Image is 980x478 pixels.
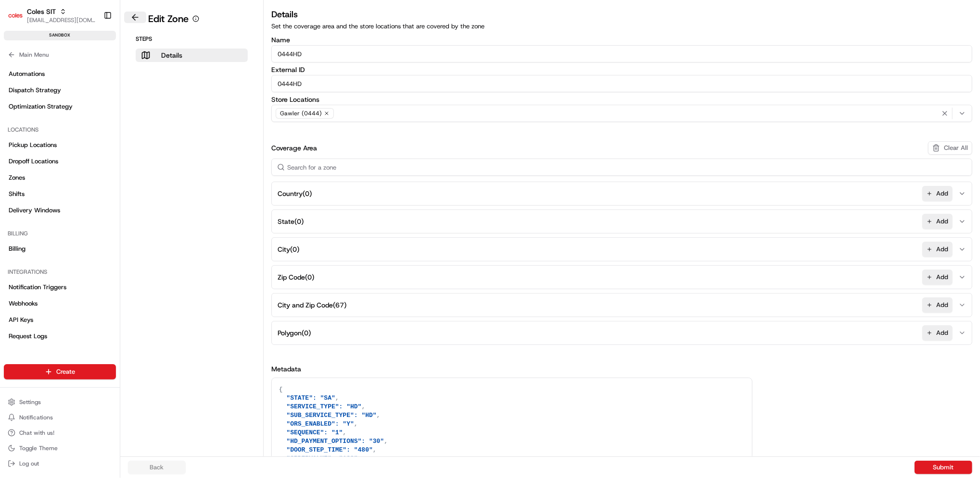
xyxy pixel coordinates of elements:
[33,101,122,109] div: We're available if you need us!
[4,395,116,409] button: Settings
[33,92,158,101] div: Start new chat
[922,325,953,341] button: Add
[922,214,953,229] button: Add
[19,429,54,437] span: Chat with us!
[19,398,41,406] span: Settings
[271,66,972,73] label: External ID
[9,86,61,95] span: Dispatch Strategy
[4,99,116,114] a: Optimization Strategy
[6,135,77,153] a: 📗Knowledge Base
[278,272,314,282] span: Zip Code ( 0 )
[9,299,38,308] span: Webhooks
[9,332,47,341] span: Request Logs
[271,159,972,176] input: Search for a zone
[4,280,116,295] a: Notification Triggers
[4,137,116,153] a: Pickup Locations
[148,12,189,25] h1: Edit Zone
[9,70,45,78] span: Automations
[4,364,116,380] button: Create
[271,105,972,122] button: Gawler (0444)
[4,170,116,185] a: Zones
[9,141,57,149] span: Pickup Locations
[4,4,100,27] button: Coles SITColes SIT[EMAIL_ADDRESS][DOMAIN_NAME]
[4,329,116,344] a: Request Logs
[4,411,116,424] button: Notifications
[274,238,970,261] button: City(0)Add
[4,241,116,257] a: Billing
[4,226,116,241] div: Billing
[4,66,116,82] a: Automations
[10,92,27,109] img: 1736555255976-a54dd68f-1ca7-489b-9aae-adbdc363a1c4
[4,426,116,440] button: Chat with us!
[25,62,159,72] input: Clear
[27,7,56,16] button: Coles SIT
[9,190,25,198] span: Shifts
[4,312,116,328] a: API Keys
[271,364,972,374] h3: Metadata
[136,49,248,62] button: Details
[274,321,970,344] button: Polygon(0)Add
[271,22,972,31] p: Set the coverage area and the store locations that are covered by the zone
[4,83,116,98] a: Dispatch Strategy
[9,283,66,292] span: Notification Triggers
[9,245,25,253] span: Billing
[136,35,248,43] p: Steps
[4,48,116,61] button: Main Menu
[9,157,58,166] span: Dropoff Locations
[10,10,29,29] img: Nash
[271,8,972,21] h3: Details
[271,143,317,153] h3: Coverage Area
[4,186,116,202] a: Shifts
[274,294,970,317] button: City and Zip Code(67)Add
[278,217,304,226] span: State ( 0 )
[274,182,970,205] button: Country(0)Add
[274,210,970,233] button: State(0)Add
[915,461,972,474] button: Submit
[19,414,53,421] span: Notifications
[9,173,25,182] span: Zones
[77,135,158,153] a: 💻API Documentation
[922,242,953,257] button: Add
[9,316,33,324] span: API Keys
[164,95,175,106] button: Start new chat
[922,186,953,201] button: Add
[19,460,39,467] span: Log out
[10,38,175,54] p: Welcome 👋
[278,189,312,198] span: Country ( 0 )
[271,96,972,103] label: Store Locations
[91,139,154,149] span: API Documentation
[4,31,116,40] div: sandbox
[9,102,73,111] span: Optimization Strategy
[96,163,116,170] span: Pylon
[9,206,60,215] span: Delivery Windows
[4,441,116,455] button: Toggle Theme
[19,51,49,59] span: Main Menu
[280,110,322,117] span: Gawler (0444)
[27,16,96,24] button: [EMAIL_ADDRESS][DOMAIN_NAME]
[81,140,89,148] div: 💻
[278,300,346,310] span: City and Zip Code ( 67 )
[10,140,17,148] div: 📗
[4,457,116,470] button: Log out
[4,264,116,280] div: Integrations
[928,141,972,155] button: Clear All
[271,37,972,43] label: Name
[4,296,116,311] a: Webhooks
[922,297,953,313] button: Add
[8,8,23,23] img: Coles SIT
[56,368,75,376] span: Create
[274,266,970,289] button: Zip Code(0)Add
[922,270,953,285] button: Add
[278,245,299,254] span: City ( 0 )
[19,444,58,452] span: Toggle Theme
[161,50,182,60] p: Details
[19,139,74,149] span: Knowledge Base
[278,328,311,338] span: Polygon ( 0 )
[68,162,116,170] a: Powered byPylon
[4,154,116,169] a: Dropoff Locations
[4,203,116,218] a: Delivery Windows
[4,122,116,137] div: Locations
